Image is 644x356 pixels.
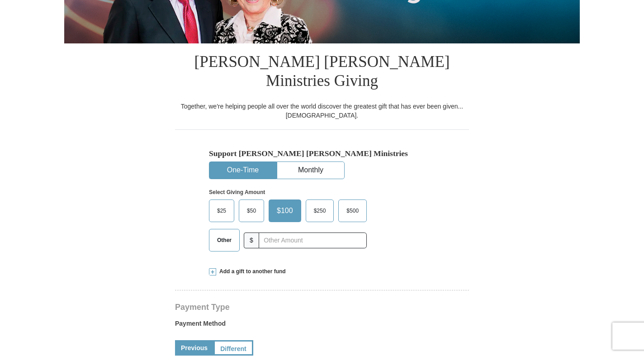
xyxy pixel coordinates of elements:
[242,204,260,218] span: $50
[213,204,231,218] span: $25
[213,233,236,247] span: Other
[175,102,469,120] div: Together, we're helping people all over the world discover the greatest gift that has ever been g...
[342,204,363,218] span: $500
[175,43,469,102] h1: [PERSON_NAME] [PERSON_NAME] Ministries Giving
[259,233,367,248] input: Other Amount
[213,340,253,356] a: Different
[175,319,469,332] label: Payment Method
[209,189,265,195] strong: Select Giving Amount
[277,162,344,179] button: Monthly
[309,204,331,218] span: $250
[175,340,213,356] a: Previous
[209,149,435,158] h5: Support [PERSON_NAME] [PERSON_NAME] Ministries
[175,304,469,311] h4: Payment Type
[244,233,259,248] span: $
[209,162,276,179] button: One-Time
[216,268,286,275] span: Add a gift to another fund
[272,204,298,218] span: $100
